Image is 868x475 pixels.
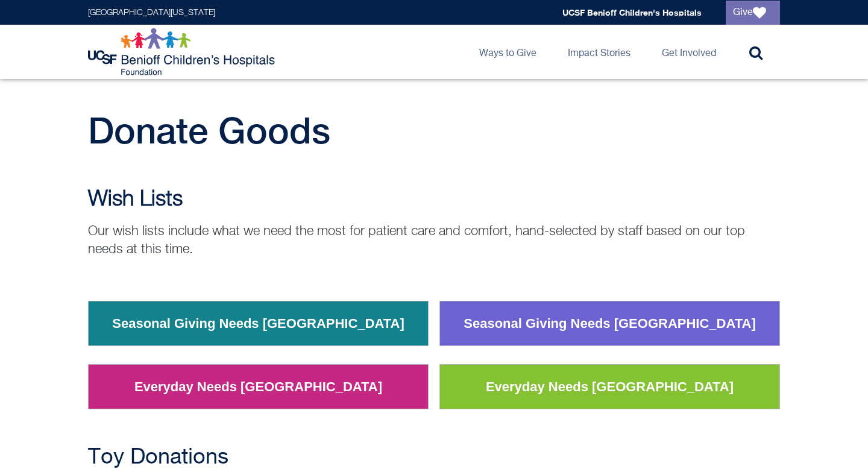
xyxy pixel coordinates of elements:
h2: Toy Donations [88,445,780,470]
a: Give [726,1,780,25]
p: Our wish lists include what we need the most for patient care and comfort, hand-selected by staff... [88,222,780,259]
a: Ways to Give [470,25,546,79]
a: [GEOGRAPHIC_DATA][US_STATE] [88,8,215,17]
a: Everyday Needs [GEOGRAPHIC_DATA] [125,371,391,403]
a: Seasonal Giving Needs [GEOGRAPHIC_DATA] [454,308,765,339]
a: Get Involved [652,25,726,79]
a: Seasonal Giving Needs [GEOGRAPHIC_DATA] [103,308,414,339]
a: Everyday Needs [GEOGRAPHIC_DATA] [477,371,743,403]
img: Logo for UCSF Benioff Children's Hospitals Foundation [88,28,278,76]
span: Donate Goods [88,109,330,151]
h2: Wish Lists [88,187,780,212]
a: Impact Stories [558,25,640,79]
a: UCSF Benioff Children's Hospitals [562,7,702,17]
